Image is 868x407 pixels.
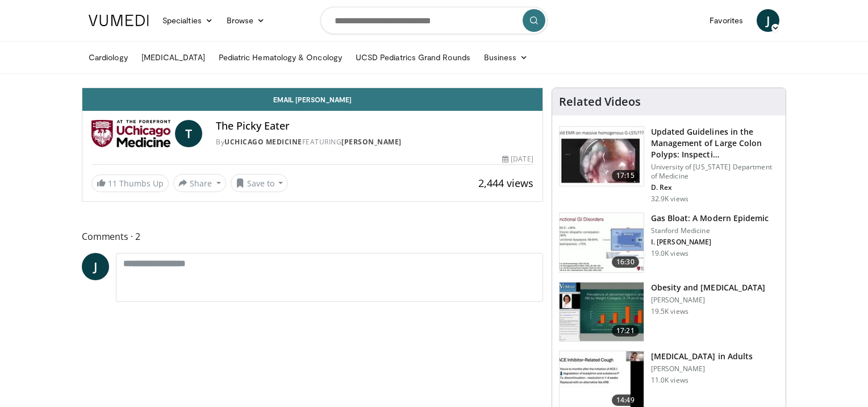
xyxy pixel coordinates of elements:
a: 17:21 Obesity and [MEDICAL_DATA] [PERSON_NAME] 19.5K views [559,282,779,342]
a: [MEDICAL_DATA] [135,46,212,69]
a: UChicago Medicine [224,137,302,147]
button: Share [173,174,226,192]
span: 17:15 [612,170,639,181]
h3: Gas Bloat: A Modern Epidemic [651,213,769,224]
a: 16:30 Gas Bloat: A Modern Epidemic Stanford Medicine I. [PERSON_NAME] 19.0K views [559,213,779,273]
a: Browse [220,9,272,32]
div: [DATE] [502,154,533,164]
h3: Updated Guidelines in the Management of Large Colon Polyps: Inspecti… [651,126,779,160]
p: [PERSON_NAME] [651,296,766,305]
a: Pediatric Hematology & Oncology [212,46,349,69]
span: 14:49 [612,394,639,406]
h4: Related Videos [559,95,641,109]
div: By FEATURING [216,137,533,147]
a: T [175,120,202,147]
p: University of [US_STATE] Department of Medicine [651,163,779,181]
p: 19.0K views [651,249,688,258]
a: Specialties [156,9,220,32]
h4: The Picky Eater [216,120,533,132]
h3: [MEDICAL_DATA] in Adults [651,351,753,362]
img: VuMedi Logo [89,15,149,26]
span: 11 [108,178,117,189]
a: J [757,9,779,32]
span: Comments 2 [82,229,543,244]
a: J [82,253,109,280]
a: [PERSON_NAME] [341,137,402,147]
p: I. [PERSON_NAME] [651,238,769,247]
button: Save to [231,174,289,192]
h3: Obesity and [MEDICAL_DATA] [651,282,766,293]
a: Cardiology [82,46,135,69]
a: 17:15 Updated Guidelines in the Management of Large Colon Polyps: Inspecti… University of [US_STA... [559,126,779,204]
a: Business [477,46,535,69]
span: 17:21 [612,325,639,337]
img: 480ec31d-e3c1-475b-8289-0a0659db689a.150x105_q85_crop-smart_upscale.jpg [560,213,644,272]
span: 2,444 views [478,176,533,190]
a: 11 Thumbs Up [91,175,169,192]
img: dfcfcb0d-b871-4e1a-9f0c-9f64970f7dd8.150x105_q85_crop-smart_upscale.jpg [560,127,644,186]
p: D. Rex [651,183,779,192]
a: Email [PERSON_NAME] [82,88,542,111]
p: [PERSON_NAME] [651,364,753,373]
p: 19.5K views [651,307,688,316]
img: UChicago Medicine [91,120,170,147]
a: Favorites [703,9,750,32]
p: Stanford Medicine [651,226,769,235]
p: 11.0K views [651,376,688,385]
a: UCSD Pediatrics Grand Rounds [349,46,477,69]
input: Search topics, interventions [320,7,548,34]
img: 0df8ca06-75ef-4873-806f-abcb553c84b6.150x105_q85_crop-smart_upscale.jpg [560,283,644,342]
p: 32.9K views [651,194,688,204]
span: 16:30 [612,256,639,268]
